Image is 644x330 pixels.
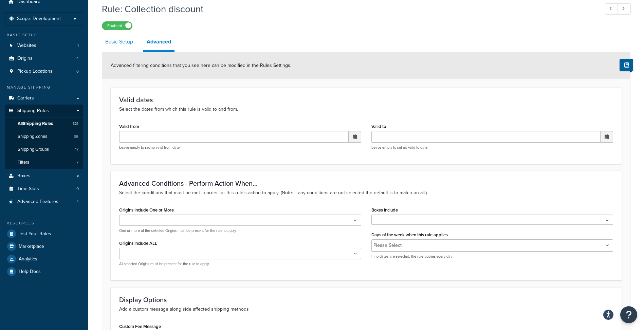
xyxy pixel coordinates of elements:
span: 1 [77,43,79,49]
span: 7 [76,160,78,165]
li: Pickup Locations [5,65,83,78]
span: 0 [76,186,79,192]
p: Select the dates from which this rule is valid to and from. [119,106,613,113]
p: Add a custom message along side affected shipping methods [119,306,613,313]
a: Next Record [618,3,631,15]
label: Valid from [119,124,139,129]
a: Shipping Rules [5,105,83,117]
li: Time Slots [5,183,83,195]
a: Shipping Zones36 [5,130,83,143]
p: All selected Origins must be present for the rule to apply [119,261,361,267]
a: Filters7 [5,156,83,169]
a: Origins4 [5,52,83,65]
span: Scope: Development [17,16,61,22]
span: Shipping Groups [18,147,49,152]
button: Show Help Docs [620,59,633,71]
span: Filters [18,160,29,165]
p: Leave empty to set no valid to date [371,145,613,150]
span: 4 [76,56,79,61]
li: Shipping Zones [5,130,83,143]
h3: Valid dates [119,96,613,104]
a: Boxes [5,170,83,182]
span: Pickup Locations [17,69,53,74]
label: Custom Fee Message [119,324,161,329]
span: 17 [75,147,78,152]
span: Boxes [17,173,31,179]
span: Shipping Zones [18,134,47,140]
div: Basic Setup [5,32,83,38]
span: Test Your Rates [19,231,51,237]
span: Help Docs [19,269,41,275]
p: Leave empty to set no valid from date [119,145,361,150]
a: Shipping Groups17 [5,143,83,156]
label: Origins Include One or More [119,207,174,213]
label: Days of the week when this rule applies [371,232,448,237]
div: Manage Shipping [5,85,83,90]
h1: Rule: Collection discount [102,2,592,16]
a: Pickup Locations6 [5,65,83,78]
p: If no dates are selected, the rule applies every day [371,254,613,259]
span: Shipping Rules [17,108,49,114]
div: Resources [5,220,83,226]
a: Advanced [143,34,174,52]
span: Origins [17,56,33,61]
span: Carriers [17,95,34,101]
li: Filters [5,156,83,169]
li: Origins [5,52,83,65]
li: Shipping Rules [5,105,83,169]
a: Test Your Rates [5,228,83,240]
a: Advanced Features4 [5,196,83,208]
label: Enabled [102,22,132,30]
li: Websites [5,39,83,52]
a: Analytics [5,253,83,265]
span: 6 [76,69,79,74]
a: Help Docs [5,265,83,278]
label: Boxes Include [371,207,398,213]
h3: Advanced Conditions - Perform Action When... [119,180,613,187]
span: Time Slots [17,186,39,192]
li: Shipping Groups [5,143,83,156]
span: Websites [17,43,36,49]
p: Select the conditions that must be met in order for this rule's action to apply. (Note: If any co... [119,189,613,197]
span: 36 [74,134,78,140]
a: Websites1 [5,39,83,52]
a: Basic Setup [102,34,136,50]
span: 4 [76,199,79,205]
button: Open Resource Center [620,306,637,323]
a: AllShipping Rules121 [5,117,83,130]
li: Advanced Features [5,196,83,208]
a: Time Slots0 [5,183,83,195]
a: Carriers [5,92,83,105]
p: One or more of the selected Origins must be present for the rule to apply [119,228,361,233]
span: All Shipping Rules [18,121,53,127]
label: Valid to [371,124,386,129]
span: Advanced Features [17,199,58,205]
li: Please Select [373,241,402,250]
span: Advanced filtering conditions that you see here can be modified in the Rules Settings. [111,62,291,69]
span: Marketplace [19,244,44,250]
h3: Display Options [119,296,613,304]
a: Marketplace [5,240,83,253]
span: 121 [73,121,78,127]
span: Analytics [19,256,37,262]
a: Previous Record [605,3,618,15]
label: Origins Include ALL [119,241,157,246]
